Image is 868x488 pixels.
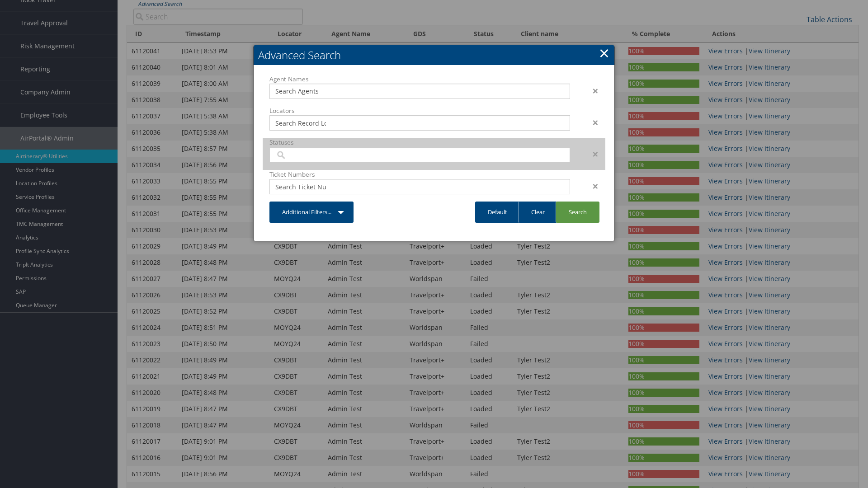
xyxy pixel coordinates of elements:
div: × [577,117,605,128]
a: Clear [518,202,557,223]
a: Additional Filters... [269,202,354,223]
div: × [577,181,605,192]
input: Search Agents [275,87,326,96]
label: Ticket Numbers [269,170,570,179]
label: Statuses [269,138,570,147]
label: Agent Names [269,75,570,84]
a: Default [475,202,520,223]
div: × [577,85,605,96]
input: Search Ticket Number [275,182,326,191]
a: Close [599,44,609,62]
a: Search [556,202,599,223]
h2: Advanced Search [254,45,614,65]
label: Locators [269,106,570,115]
input: Search Record Locators [275,118,326,127]
div: × [577,149,605,160]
